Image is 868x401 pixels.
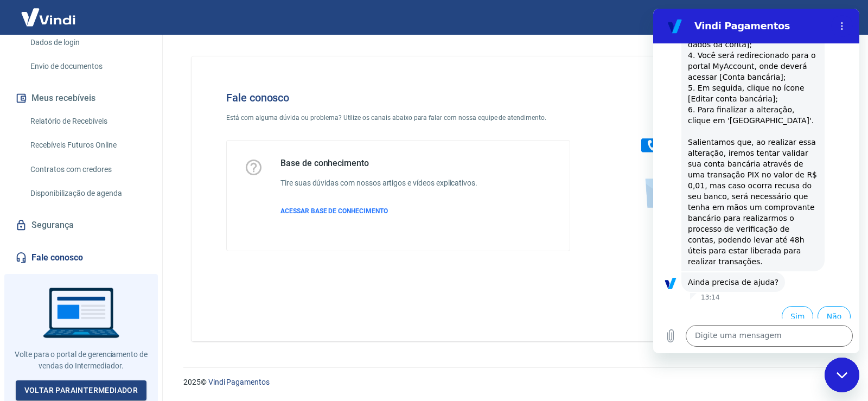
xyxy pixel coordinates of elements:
[26,55,149,78] a: Envio de documentos
[35,269,125,278] span: Ainda precisa de ajuda?
[226,91,570,104] h4: Fale conosco
[816,8,855,28] button: Sair
[26,134,149,156] a: Recebíveis Futuros Online
[825,358,859,392] iframe: Botão para abrir a janela de mensagens, conversa em andamento
[13,213,149,237] a: Segurança
[280,158,477,169] h5: Base de conhecimento
[280,207,388,215] span: ACESSAR BASE DE CONHECIMENTO
[7,316,28,338] button: Carregar arquivo
[226,113,570,123] p: Está com alguma dúvida ou problema? Utilize os canais abaixo para falar com nossa equipe de atend...
[620,74,784,219] img: Fale conosco
[13,86,149,110] button: Meus recebíveis
[13,246,149,270] a: Fale conosco
[183,377,842,388] p: 2025 ©
[16,380,147,400] a: Voltar paraIntermediador
[280,206,477,216] a: ACESSAR BASE DE CONHECIMENTO
[26,31,149,54] a: Dados de login
[13,1,84,34] img: Vindi
[48,284,67,293] p: 13:14
[280,177,477,189] h6: Tire suas dúvidas com nossos artigos e vídeos explicativos.
[208,378,270,386] a: Vindi Pagamentos
[26,158,149,181] a: Contratos com credores
[26,182,149,205] a: Disponibilização de agenda
[26,110,149,132] a: Relatório de Recebíveis
[653,9,859,353] iframe: Janela de mensagens
[164,297,197,318] button: Não
[129,297,160,318] button: Sim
